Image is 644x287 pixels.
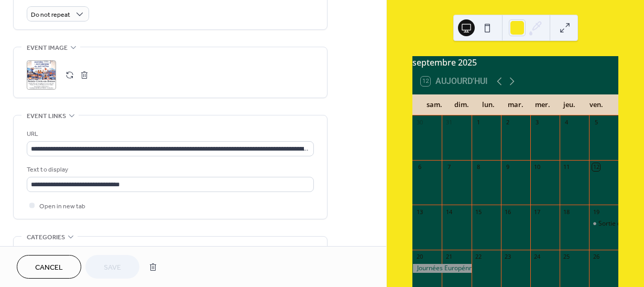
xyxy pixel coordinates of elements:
[563,208,571,216] div: 18
[592,208,600,216] div: 19
[589,219,618,228] div: Sortie de l'ouvrage "Les Bressans d'aujourd'hui racontent"
[592,253,600,261] div: 26
[416,163,423,171] div: 6
[504,119,512,126] div: 2
[445,119,453,126] div: 31
[35,262,63,273] span: Cancel
[475,163,483,171] div: 8
[39,201,85,212] span: Open in new tab
[563,253,571,261] div: 25
[445,208,453,216] div: 14
[529,94,556,115] div: mer.
[563,163,571,171] div: 11
[475,94,502,115] div: lun.
[27,164,312,175] div: Text to display
[533,253,541,261] div: 24
[533,208,541,216] div: 17
[27,60,56,90] div: ;
[27,129,312,140] div: URL
[445,253,453,261] div: 21
[592,119,600,126] div: 5
[416,253,423,261] div: 20
[502,94,529,115] div: mar.
[445,163,453,171] div: 7
[416,119,423,126] div: 30
[31,9,70,21] span: Do not repeat
[17,255,81,279] button: Cancel
[416,208,423,216] div: 13
[412,264,471,273] div: Journées Europénnes du Patrimoine
[556,94,583,115] div: jeu.
[27,232,65,243] span: Categories
[475,208,483,216] div: 15
[583,94,610,115] div: ven.
[27,42,68,54] span: Event image
[475,253,483,261] div: 22
[563,119,571,126] div: 4
[533,119,541,126] div: 3
[504,208,512,216] div: 16
[475,119,483,126] div: 1
[421,94,448,115] div: sam.
[533,163,541,171] div: 10
[504,253,512,261] div: 23
[412,56,618,69] div: septembre 2025
[448,94,475,115] div: dim.
[592,163,600,171] div: 12
[27,111,66,122] span: Event links
[504,163,512,171] div: 9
